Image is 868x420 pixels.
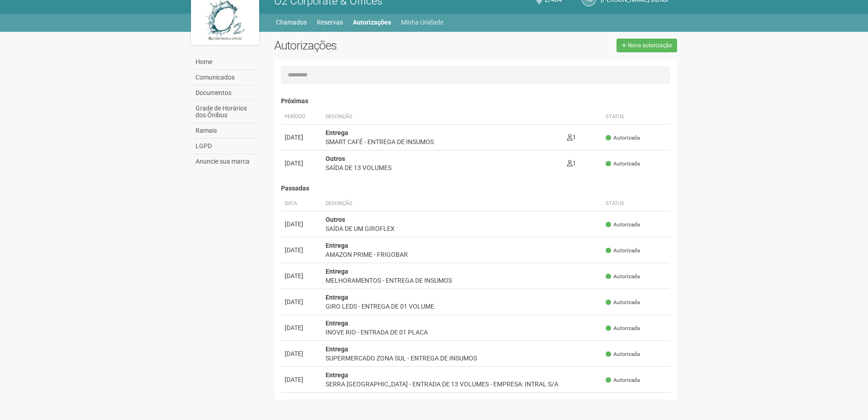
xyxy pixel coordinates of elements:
div: [DATE] [285,271,318,280]
th: Status [602,110,670,125]
strong: Entrega [326,345,348,353]
a: LGPD [193,139,261,154]
span: Autorizada [606,160,640,168]
div: AMAZON PRIME - FRIGOBAR [326,250,599,259]
span: Autorizada [606,299,640,306]
div: SAÍDA DE 13 VOLUMES [326,163,560,172]
h2: Autorizações [274,39,469,52]
a: Chamados [276,16,307,29]
div: [DATE] [285,349,318,358]
div: [DATE] [285,133,318,142]
div: INOVE RIO - ENTRADA DE 01 PLACA [326,328,599,337]
div: SMART CAFÉ - ENTREGA DE INSUMOS [326,137,560,146]
th: Data [281,196,322,211]
span: Autorizada [606,273,640,280]
div: [DATE] [285,220,318,229]
a: Home [193,55,261,70]
a: Minha Unidade [401,16,443,29]
a: Reservas [317,16,343,29]
span: 1 [567,134,576,141]
strong: Entrega [326,320,348,327]
th: Descrição [322,110,563,125]
div: GIRO LEDS - ENTREGA DE 01 VOLUME [326,302,599,311]
span: Autorizada [606,134,640,142]
div: [DATE] [285,159,318,168]
th: Status [602,196,670,211]
a: Documentos [193,85,261,101]
a: Comunicados [193,70,261,85]
div: [DATE] [285,375,318,384]
div: [DATE] [285,323,318,332]
a: Nova autorização [617,39,677,52]
span: Autorizada [606,325,640,332]
h4: Próximas [281,98,671,105]
span: Autorizada [606,350,640,358]
span: Autorizada [606,247,640,255]
span: Autorizada [606,376,640,384]
div: [DATE] [285,297,318,306]
div: SERRA [GEOGRAPHIC_DATA] - ENTRADA DE 13 VOLUMES - EMPRESA: INTRAL S/A [326,380,599,389]
span: Autorizada [606,221,640,229]
div: MELHORAMENTOS - ENTREGA DE INSUMOS [326,276,599,285]
th: Período [281,110,322,125]
a: Ramais [193,123,261,139]
strong: Entrega [326,268,348,275]
strong: Outros [326,216,345,223]
div: [DATE] [285,245,318,255]
strong: Entrega [326,242,348,249]
h4: Passadas [281,185,671,192]
a: Anuncie sua marca [193,154,261,169]
a: Autorizações [353,16,391,29]
div: SAÍDA DE UM GIROFLEX [326,224,599,233]
strong: Outros [326,155,345,162]
div: SUPERMERCADO ZONA SUL - ENTREGA DE INSUMOS [326,354,599,363]
strong: Entrega [326,371,348,379]
a: Grade de Horários dos Ônibus [193,101,261,123]
span: Nova autorização [628,42,672,49]
span: 1 [567,160,576,167]
th: Descrição [322,196,602,211]
strong: Entrega [326,129,348,136]
strong: Entrega [326,294,348,301]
